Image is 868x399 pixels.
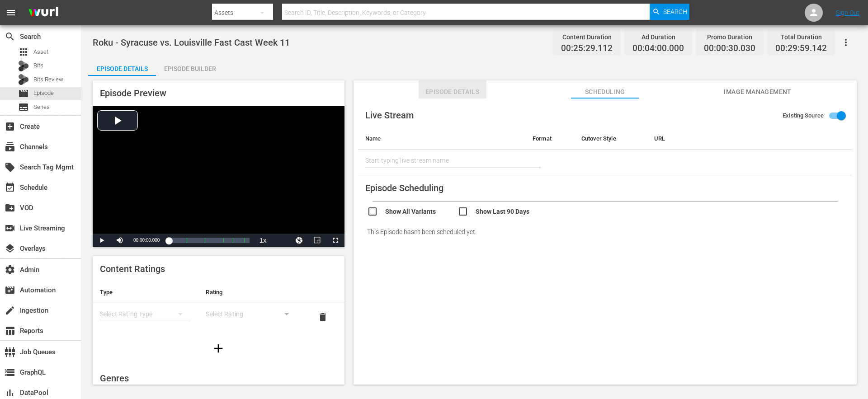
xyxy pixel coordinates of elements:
div: Content Duration [561,31,613,43]
button: Mute [111,234,129,247]
div: Ad Duration [632,31,684,43]
span: Search [663,4,687,20]
span: Episode [18,88,29,99]
button: Picture-in-Picture [308,234,326,247]
button: Fullscreen [326,234,344,247]
div: Bits [18,61,29,71]
div: Promo Duration [704,31,755,43]
span: Content Ratings [100,263,165,274]
th: Cutover Style [574,128,647,150]
span: delete [317,312,328,323]
span: Series [18,102,29,113]
span: menu [5,7,16,18]
button: Episode Builder [156,58,224,76]
span: 00:04:00.000 [632,43,684,54]
button: Playback Rate [254,234,272,247]
div: Bits Review [18,74,29,85]
span: Episode Preview [100,88,166,99]
div: Episode Details [88,58,156,80]
span: Bits Review [33,75,63,84]
span: 00:29:59.142 [775,43,827,54]
span: Live Stream [365,110,414,121]
span: Episode [33,89,54,98]
span: Image Management [724,86,792,98]
span: Job Queues [5,347,15,357]
span: Scheduling [571,86,639,98]
span: GraphQL [5,367,15,378]
span: Series [33,103,50,112]
button: Jump To Time [290,234,308,247]
span: Automation [5,285,15,296]
img: ans4CAIJ8jUAAAAAAAAAAAAAAAAAAAAAAAAgQb4GAAAAAAAAAAAAAAAAAAAAAAAAJMjXAAAAAAAAAAAAAAAAAAAAAAAAgAT5G... [22,2,65,23]
button: delete [312,306,334,328]
span: Overlays [5,243,15,254]
th: Name [358,128,525,150]
span: Episode Details [419,86,486,98]
span: Search Tag Mgmt [5,162,15,173]
span: 00:25:29.112 [561,43,613,54]
span: Live Streaming [5,223,15,234]
span: Schedule [5,182,15,193]
th: Format [525,128,574,150]
button: Search [650,4,689,20]
span: Existing Source [783,111,824,120]
span: Genres [100,373,129,384]
table: simple table [93,282,344,331]
th: URL [647,128,838,150]
th: Type [93,282,198,303]
span: VOD [5,202,15,213]
div: Total Duration [775,31,827,43]
span: Reports [5,325,15,336]
div: Video Player [93,106,344,247]
span: 00:00:00.000 [133,238,160,243]
span: DataPool [5,387,15,398]
span: Admin [5,264,15,275]
th: Rating [198,282,304,303]
div: Progress Bar [169,238,249,243]
span: Asset [33,47,48,56]
button: Episode Details [88,58,156,76]
div: Episode Builder [156,58,224,80]
button: Play [93,234,111,247]
div: This Episode hasn't been scheduled yet. [358,219,852,244]
a: Sign Out [836,9,859,16]
span: Channels [5,141,15,152]
span: Search [5,31,15,42]
span: Roku - Syracuse vs. Louisville Fast Cast Week 11 [93,37,290,48]
span: 00:00:30.030 [704,43,755,54]
span: Episode Scheduling [365,183,443,193]
span: Ingestion [5,305,15,316]
span: Create [5,121,15,132]
span: Bits [33,61,43,70]
span: Asset [18,47,29,57]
